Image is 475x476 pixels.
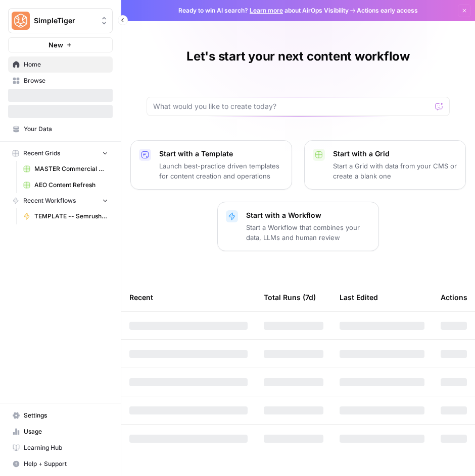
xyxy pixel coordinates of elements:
[8,424,113,440] a: Usage
[357,6,418,15] span: Actions early access
[8,193,113,208] button: Recent Workflows
[24,443,108,452] span: Learning Hub
[49,40,63,50] span: New
[34,16,95,26] span: SimpleTiger
[8,456,113,472] button: Help + Support
[34,181,108,190] span: AEO Content Refresh
[130,140,292,190] button: Start with a TemplateLaunch best-practice driven templates for content creation and operations
[24,125,108,134] span: Your Data
[8,37,113,52] button: New
[129,283,248,311] div: Recent
[24,411,108,420] span: Settings
[12,12,30,30] img: SimpleTiger Logo
[8,121,113,137] a: Your Data
[8,407,113,424] a: Settings
[246,222,370,243] p: Start a Workflow that combines your data, LLMs and human review
[23,196,76,205] span: Recent Workflows
[153,101,431,111] input: What would you like to create today?
[34,164,108,173] span: MASTER Commercial Update Grid
[19,208,113,224] a: TEMPLATE -- Semrush OA Test
[23,149,60,158] span: Recent Grids
[8,440,113,456] a: Learning Hub
[250,7,283,14] a: Learn more
[217,202,379,251] button: Start with a WorkflowStart a Workflow that combines your data, LLMs and human review
[24,60,108,69] span: Home
[304,140,466,190] button: Start with a GridStart a Grid with data from your CMS or create a blank one
[159,149,283,159] p: Start with a Template
[34,212,108,221] span: TEMPLATE -- Semrush OA Test
[333,161,457,181] p: Start a Grid with data from your CMS or create a blank one
[186,48,410,65] h1: Let's start your next content workflow
[441,283,467,311] div: Actions
[246,210,370,220] p: Start with a Workflow
[178,6,349,15] span: Ready to win AI search? about AirOps Visibility
[19,161,113,177] a: MASTER Commercial Update Grid
[24,427,108,436] span: Usage
[8,8,113,33] button: Workspace: SimpleTiger
[8,146,113,161] button: Recent Grids
[24,459,108,468] span: Help + Support
[8,73,113,89] a: Browse
[333,149,457,159] p: Start with a Grid
[19,177,113,193] a: AEO Content Refresh
[264,283,316,311] div: Total Runs (7d)
[159,161,283,181] p: Launch best-practice driven templates for content creation and operations
[340,283,378,311] div: Last Edited
[24,76,108,85] span: Browse
[8,56,113,73] a: Home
